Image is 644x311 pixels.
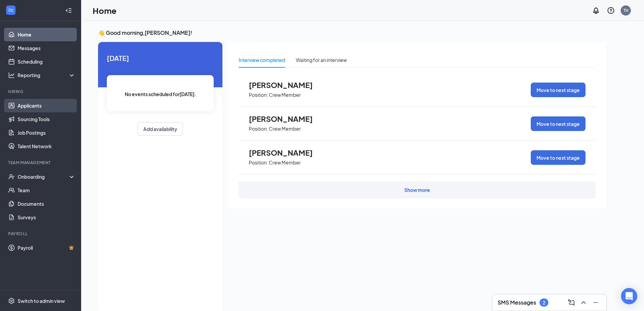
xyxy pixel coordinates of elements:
button: Move to next stage [531,116,586,131]
svg: ComposeMessage [567,298,575,307]
svg: Collapse [65,7,72,14]
button: ChevronUp [578,297,589,308]
div: Hiring [8,89,74,94]
a: Applicants [18,99,75,112]
p: Position: [249,92,268,98]
div: Switch to admin view [18,297,65,304]
button: ComposeMessage [566,297,577,308]
svg: UserCheck [8,173,15,180]
div: Reporting [18,72,76,79]
p: Crew Member [269,126,301,132]
svg: Settings [8,297,15,304]
p: Position: [249,126,268,132]
a: Team [18,183,75,197]
a: Talent Network [18,139,75,153]
h1: Home [93,5,117,16]
span: [PERSON_NAME] [249,81,323,89]
span: [DATE] [107,53,214,63]
svg: ChevronUp [579,298,588,307]
button: Move to next stage [531,150,586,165]
a: Surveys [18,210,75,224]
a: Sourcing Tools [18,112,75,126]
h3: SMS Messages [498,299,536,306]
svg: QuestionInfo [607,6,615,15]
div: 2 [543,300,545,306]
svg: Notifications [592,6,600,15]
p: Position: [249,159,268,166]
a: Home [18,28,75,41]
button: Minimize [590,297,601,308]
span: [PERSON_NAME] [249,114,323,123]
svg: WorkstreamLogo [7,7,14,14]
a: Scheduling [18,55,75,68]
div: Waiting for an interview [296,56,347,64]
svg: Analysis [8,72,15,79]
div: Show more [404,186,430,193]
button: Add availability [138,122,183,136]
div: Team Management [8,160,74,165]
div: Interview completed [239,56,285,64]
h3: 👋 Good morning, [PERSON_NAME] ! [98,29,606,37]
p: Crew Member [269,92,301,98]
div: Onboarding [18,173,70,180]
a: Job Postings [18,126,75,139]
button: Move to next stage [531,83,586,97]
div: Open Intercom Messenger [621,288,637,304]
div: TH [623,7,628,13]
span: No events scheduled for [DATE] . [125,90,196,98]
div: Payroll [8,231,74,237]
a: Messages [18,41,75,55]
p: Crew Member [269,159,301,166]
svg: Minimize [592,298,600,307]
a: PayrollCrown [18,241,75,254]
span: [PERSON_NAME] [249,148,323,157]
a: Documents [18,197,75,210]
